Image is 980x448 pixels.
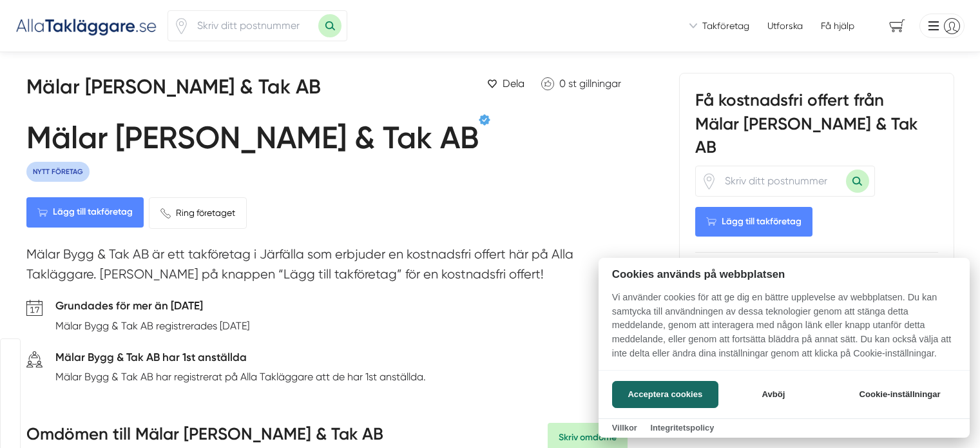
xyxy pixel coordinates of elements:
button: Cookie-inställningar [843,381,956,408]
h2: Cookies används på webbplatsen [599,268,970,280]
button: Avböj [722,381,825,408]
a: Villkor [612,423,637,433]
button: Acceptera cookies [612,381,718,408]
a: Integritetspolicy [650,423,714,433]
p: Vi använder cookies för att ge dig en bättre upplevelse av webbplatsen. Du kan samtycka till anvä... [599,291,970,369]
